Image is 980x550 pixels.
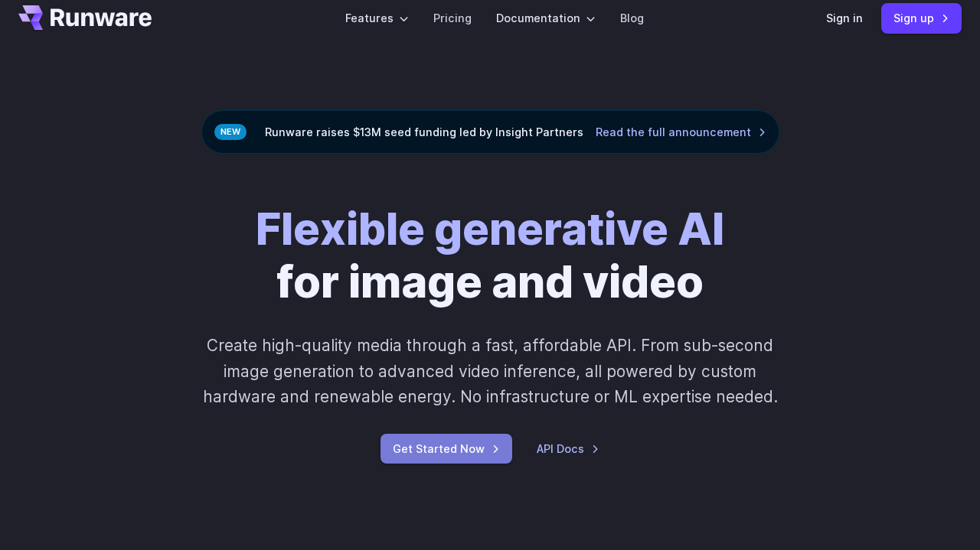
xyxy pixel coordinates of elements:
label: Documentation [496,9,596,27]
a: Get Started Now [381,434,512,464]
div: Runware raises $13M seed funding led by Insight Partners [201,110,779,154]
a: API Docs [537,440,599,457]
p: Create high-quality media through a fast, affordable API. From sub-second image generation to adv... [188,333,792,409]
label: Features [345,9,409,27]
strong: Flexible generative AI [256,202,724,255]
a: Pricing [433,9,472,27]
h1: for image and video [256,203,724,308]
a: Read the full announcement [596,123,766,141]
a: Sign in [826,9,863,27]
a: Sign up [881,3,962,33]
a: Blog [620,9,644,27]
a: Go to / [18,5,152,30]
